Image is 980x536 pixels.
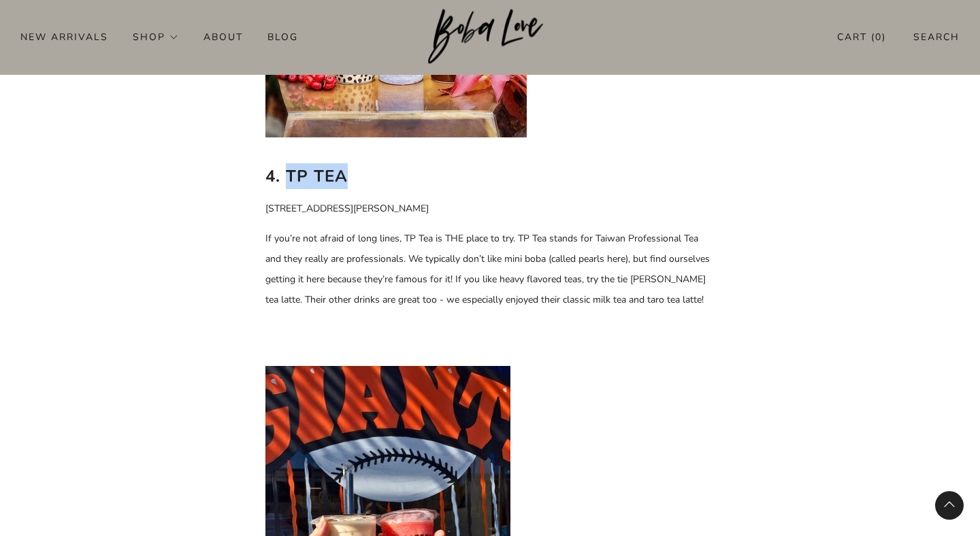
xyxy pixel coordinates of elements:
[935,491,964,520] back-to-top-button: Back to top
[265,165,348,187] b: 4. TP Tea
[428,9,553,65] img: Boba Love
[913,26,960,48] a: Search
[428,9,553,65] a: Boba Love
[133,26,179,48] a: Shop
[20,26,108,48] a: New Arrivals
[267,26,298,48] a: Blog
[875,31,882,44] items-count: 0
[837,26,886,48] a: Cart
[265,199,715,219] p: [STREET_ADDRESS][PERSON_NAME]
[265,229,715,310] p: If you’re not afraid of long lines, TP Tea is THE place to try. TP Tea stands for Taiwan Professi...
[203,26,243,48] a: About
